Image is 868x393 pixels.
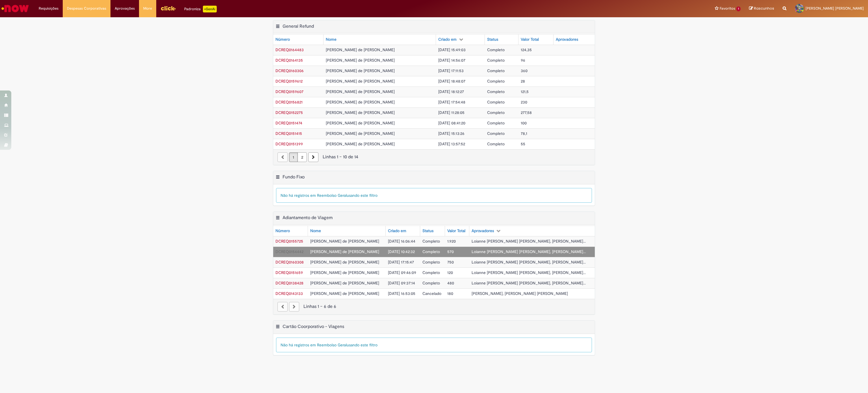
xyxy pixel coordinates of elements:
span: Completo [422,260,440,265]
span: Completo [487,47,505,52]
span: 1 [736,7,741,11]
span: [DATE] 11:28:05 [438,110,465,115]
span: DCREQ0143133 [275,291,303,296]
span: 100 [521,120,527,126]
span: Completo [422,249,440,254]
span: [PERSON_NAME] de [PERSON_NAME] [326,131,395,136]
span: 124,35 [521,47,532,52]
span: Completo [487,120,505,126]
a: Abrir Registro: DCREQ0156821 [275,100,303,105]
img: click_logo_yellow_360x200.png [160,4,176,12]
img: ServiceNow [1,3,30,14]
a: Abrir Registro: DCREQ0151474 [275,120,302,126]
span: usando este filtro [347,342,377,347]
a: Abrir Registro: DCREQ0152275 [275,110,303,115]
button: Fundo Fixo Menu de contexto [275,174,280,182]
span: Completo [487,79,505,84]
span: 1.920 [447,239,456,244]
span: DCREQ0151474 [275,120,302,126]
div: Criado em [388,228,406,234]
div: Valor Total [521,37,539,42]
span: 230 [521,100,527,105]
span: [PERSON_NAME] de [PERSON_NAME] [326,120,395,126]
span: [PERSON_NAME] de [PERSON_NAME] [326,68,395,73]
a: Abrir Registro: DCREQ0160306 [275,68,304,73]
span: 78,1 [521,131,527,136]
span: DCREQ0138428 [275,280,303,286]
div: Não há registros em Reembolso Geral [276,188,592,203]
span: 28 [521,79,525,84]
div: Nome [310,228,321,234]
span: [PERSON_NAME] de [PERSON_NAME] [326,100,395,105]
a: Abrir Registro: DCREQ0160308 [275,260,304,265]
span: Completo [487,141,505,146]
span: [PERSON_NAME] [PERSON_NAME] [806,6,864,11]
span: Completo [487,68,505,73]
span: Completo [487,89,505,94]
span: Completo [422,270,440,275]
a: Página 2 [298,152,307,162]
span: DCREQ0164135 [275,58,303,63]
span: Despesas Corporativas [67,6,106,11]
div: Aprovadores [472,228,494,234]
span: [PERSON_NAME] de [PERSON_NAME] [326,79,395,84]
span: DCREQ0159607 [275,89,303,94]
span: [PERSON_NAME] de [PERSON_NAME] [326,58,395,63]
span: Cancelado [422,291,441,296]
span: DCREQ0152275 [275,110,303,115]
button: Cartão Coorporativo - Viagens Menu de contexto [275,324,280,331]
span: Completo [487,131,505,136]
span: [PERSON_NAME] de [PERSON_NAME] [326,89,395,94]
span: 360 [521,68,528,73]
span: [DATE] 13:57:52 [438,141,465,146]
span: [DATE] 14:56:07 [438,58,465,63]
span: [PERSON_NAME] de [PERSON_NAME] [310,280,379,286]
span: DCREQ0156821 [275,100,303,105]
a: Abrir Registro: DCREQ0138428 [275,280,303,286]
h2: Cartão Coorporativo - Viagens [283,324,344,329]
span: [PERSON_NAME] de [PERSON_NAME] [310,291,379,296]
a: Página 1 [289,152,298,162]
span: [DATE] 17:54:48 [438,100,465,105]
span: DCREQ0151399 [275,141,303,146]
span: 277,58 [521,110,532,115]
span: Completo [422,280,440,286]
div: Não há registros em Reembolso Geral [276,338,592,352]
a: Abrir Registro: DCREQ0151415 [275,131,302,136]
span: Loianne [PERSON_NAME] [PERSON_NAME], [PERSON_NAME]... [472,270,586,275]
span: Requisições [39,6,58,11]
div: Linhas 1 − 6 de 6 [277,303,591,310]
a: Abrir Registro: DCREQ0159607 [275,89,303,94]
a: Rascunhos [749,6,774,11]
div: Linhas 1 − 10 de 14 [277,154,591,160]
span: DCREQ0159612 [275,79,303,84]
span: usando este filtro [347,193,377,198]
span: [PERSON_NAME] de [PERSON_NAME] [326,110,395,115]
span: [PERSON_NAME] de [PERSON_NAME] [310,249,379,254]
span: DCREQ0151415 [275,131,302,136]
h2: General Refund [283,23,314,29]
span: DCREQ0154442 [275,249,303,254]
span: DCREQ0155725 [275,239,303,244]
span: Loianne [PERSON_NAME] [PERSON_NAME], [PERSON_NAME]... [472,239,586,244]
a: Abrir Registro: DCREQ0143133 [275,291,303,296]
a: Abrir Registro: DCREQ0164135 [275,58,303,63]
span: [PERSON_NAME] de [PERSON_NAME] [310,260,379,265]
a: Abrir Registro: DCREQ0155725 [275,239,303,244]
div: Status [422,228,433,234]
span: Loianne [PERSON_NAME] [PERSON_NAME], [PERSON_NAME]... [472,280,586,286]
div: Nome [326,37,337,42]
span: [DATE] 15:49:03 [438,47,466,52]
nav: paginação [273,149,595,165]
span: [DATE] 09:37:14 [388,280,415,286]
div: Número [275,228,290,234]
span: [PERSON_NAME] de [PERSON_NAME] [326,47,395,52]
span: 180 [447,291,453,296]
a: Abrir Registro: DCREQ0159612 [275,79,303,84]
span: [DATE] 16:06:44 [388,239,415,244]
span: 96 [521,58,525,63]
span: [PERSON_NAME], [PERSON_NAME] [PERSON_NAME] [472,291,568,296]
div: Número [275,37,290,42]
span: [DATE] 16:53:05 [388,291,415,296]
div: Padroniza [184,6,217,12]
